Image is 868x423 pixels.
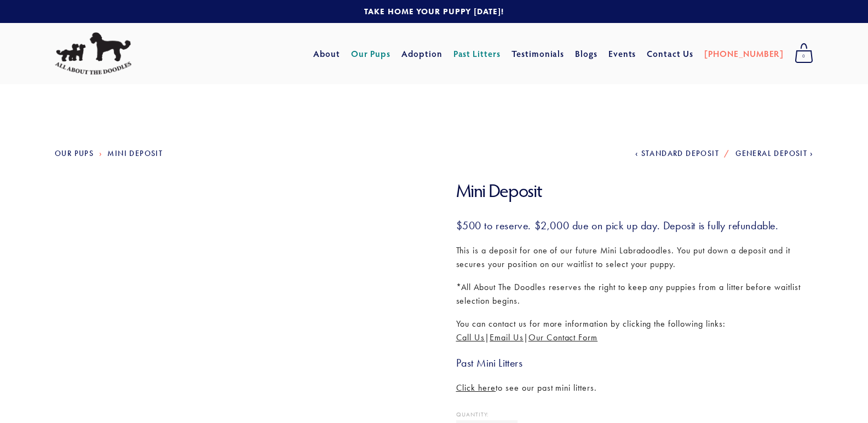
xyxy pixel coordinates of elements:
a: Contact Us [647,44,693,63]
a: Call Us [456,332,485,343]
a: General Deposit [735,149,813,158]
a: Our Contact Form [528,332,597,343]
h1: Mini Deposit [456,179,814,202]
img: All About The Doodles [55,32,131,75]
a: Our Pups [351,44,391,63]
a: Past Litters [453,48,501,59]
a: Click here [456,383,496,393]
a: 0 items in cart [789,40,819,67]
p: to see our past mini litters. [456,381,814,395]
a: About [313,44,340,63]
span: General Deposit [735,149,807,158]
a: Testimonials [511,44,565,63]
a: Adoption [401,44,442,63]
p: You can contact us for more information by clicking the following links: | | [456,317,814,345]
div: Quantity: [456,412,814,418]
a: Mini Deposit [107,149,163,158]
p: *All About The Doodles reserves the right to keep any puppies from a litter before waitlist selec... [456,280,814,308]
p: This is a deposit for one of our future Mini Labradoodles. You put down a deposit and it secures ... [456,244,814,271]
a: Standard Deposit [635,149,719,158]
a: Our Pups [55,149,94,158]
h3: $500 to reserve. $2,000 due on pick up day. Deposit is fully refundable. [456,218,814,233]
span: 0 [795,49,813,63]
span: Standard Deposit [641,149,719,158]
a: Email Us [490,332,524,343]
a: Events [608,44,636,63]
a: Blogs [575,44,597,63]
h3: Past Mini Litters [456,356,814,370]
a: [PHONE_NUMBER] [704,44,784,63]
